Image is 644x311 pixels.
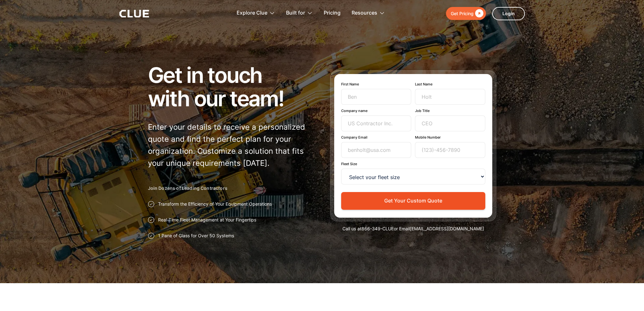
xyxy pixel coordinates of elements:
[324,3,341,23] a: Pricing
[361,226,394,231] a: 866-349-CLUE
[341,109,411,113] label: Company name
[341,142,411,158] input: benholt@usa.com
[415,135,485,140] label: Mobile Number
[474,9,483,17] div: 
[415,142,485,158] input: (123)-456-7890
[341,82,411,86] label: First Name
[148,201,154,207] img: Approval checkmark icon
[415,109,485,113] label: Job Title
[158,201,272,207] p: Transform the Efficiency of Your Equipment Operations
[286,3,305,23] div: Built for
[352,3,385,23] div: Resources
[148,185,314,191] h2: Join Dozens of Leading Contractors
[341,115,411,131] input: US Contractor Inc.
[410,226,484,231] a: [EMAIL_ADDRESS][DOMAIN_NAME]
[341,162,485,166] label: Fleet Size
[341,192,485,209] button: Get Your Custom Quote
[492,7,525,20] a: Login
[237,3,267,23] div: Explore Clue
[352,3,377,23] div: Resources
[341,89,411,105] input: Ben
[237,3,275,23] div: Explore Clue
[148,121,314,169] p: Enter your details to receive a personalized quote and find the perfect plan for your organizatio...
[148,217,154,223] img: Approval checkmark icon
[286,3,313,23] div: Built for
[158,233,234,239] p: 1 Pane of Glass for Over 50 Systems
[415,82,485,86] label: Last Name
[158,217,256,223] p: Real-Time Fleet Management at Your Fingertips
[148,233,154,239] img: Approval checkmark icon
[451,9,474,17] div: Get Pricing
[148,63,314,110] h1: Get in touch with our team!
[341,135,411,140] label: Company Email
[330,226,496,232] div: Call us at or Email
[415,89,485,105] input: Holt
[446,7,486,20] a: Get Pricing
[415,115,485,131] input: CEO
